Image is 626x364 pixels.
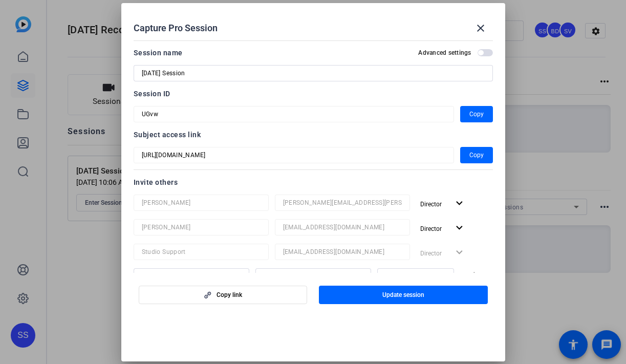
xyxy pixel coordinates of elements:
[420,201,442,208] span: Director
[382,291,424,299] span: Update session
[460,106,493,122] button: Copy
[134,47,183,59] div: Session name
[474,22,487,34] mat-icon: close
[142,246,261,258] input: Name...
[453,222,466,234] mat-icon: expand_more
[469,108,484,120] span: Copy
[416,219,470,238] button: Director
[142,221,261,233] input: Name...
[142,67,485,79] input: Enter Session Name
[453,197,466,210] mat-icon: expand_more
[142,108,446,120] input: Session OTP
[283,221,402,233] input: Email...
[460,147,493,163] button: Copy
[283,197,402,209] input: Email...
[416,195,470,213] button: Director
[139,286,308,304] button: Copy link
[134,88,493,100] div: Session ID
[469,149,484,161] span: Copy
[283,246,402,258] input: Email...
[264,270,363,283] input: Email...
[134,176,493,188] div: Invite others
[142,270,241,283] input: Name...
[142,197,261,209] input: Name...
[319,286,488,304] button: Update session
[134,16,493,40] div: Capture Pro Session
[142,149,446,161] input: Session OTP
[418,49,471,57] h2: Advanced settings
[134,129,493,141] div: Subject access link
[420,225,442,232] span: Director
[217,291,242,299] span: Copy link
